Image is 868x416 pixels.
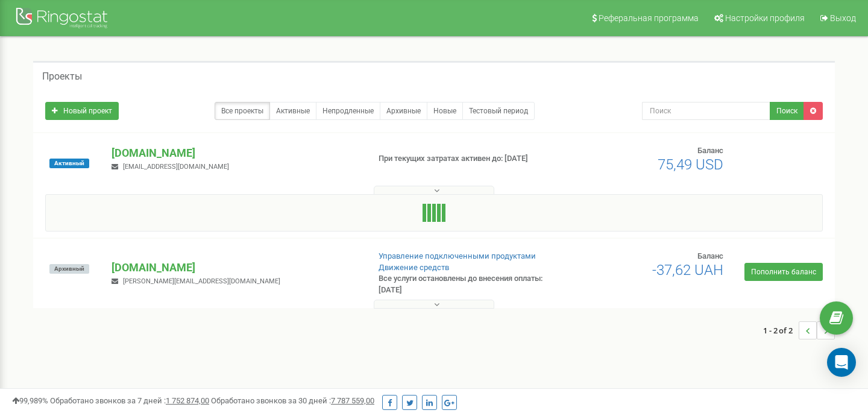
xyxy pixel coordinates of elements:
[599,13,699,23] span: Реферальная программа
[166,396,209,405] u: 1 752 874,00
[379,273,559,295] p: Все услуги остановлены до внесения оплаты: [DATE]
[123,277,280,285] span: [PERSON_NAME][EMAIL_ADDRESS][DOMAIN_NAME]
[49,264,89,274] span: Архивный
[45,102,119,120] a: Новый проект
[827,348,856,377] div: Open Intercom Messenger
[316,102,380,120] a: Непродленные
[830,13,856,23] span: Выход
[427,102,463,120] a: Новые
[763,309,835,351] nav: ...
[380,102,427,120] a: Архивные
[652,262,723,279] span: -37,62 UAH
[269,102,316,120] a: Активные
[744,263,823,281] a: Пополнить баланс
[642,102,770,120] input: Поиск
[462,102,535,120] a: Тестовый период
[697,251,723,260] span: Баланс
[50,396,209,405] span: Обработано звонков за 7 дней :
[379,263,449,272] a: Движение средств
[331,396,374,405] u: 7 787 559,00
[49,159,89,168] span: Активный
[123,163,229,171] span: [EMAIL_ADDRESS][DOMAIN_NAME]
[770,102,804,120] button: Поиск
[211,396,374,405] span: Обработано звонков за 30 дней :
[763,321,799,339] span: 1 - 2 of 2
[658,156,723,173] span: 75,49 USD
[112,145,359,161] p: [DOMAIN_NAME]
[379,251,536,260] a: Управление подключенными продуктами
[42,71,82,82] h5: Проекты
[725,13,805,23] span: Настройки профиля
[697,146,723,155] span: Баланс
[379,153,559,165] p: При текущих затратах активен до: [DATE]
[12,396,48,405] span: 99,989%
[112,260,359,276] p: [DOMAIN_NAME]
[215,102,270,120] a: Все проекты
